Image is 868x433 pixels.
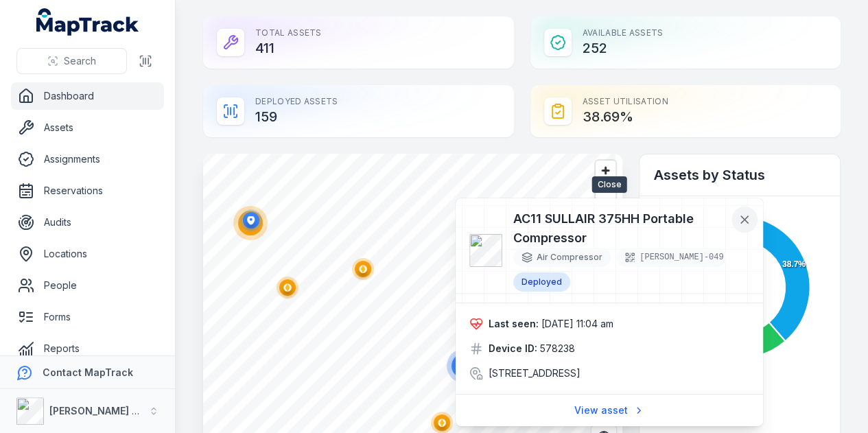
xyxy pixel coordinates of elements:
button: Zoom in [596,161,615,180]
a: Reservations [11,177,164,204]
a: View asset [565,397,653,423]
a: Reports [11,335,164,362]
strong: Device ID: [489,342,537,355]
strong: [PERSON_NAME] Group [49,405,162,417]
span: Search [64,54,96,68]
a: Locations [11,240,164,268]
div: [PERSON_NAME]-049 [616,248,726,267]
a: MapTrack [36,8,139,36]
a: Assignments [11,145,164,173]
time: 25/08/2025, 11:04:11 am [541,318,613,329]
span: [STREET_ADDRESS] [489,366,580,380]
a: Dashboard [11,82,164,110]
button: Search [16,48,127,74]
span: Air Compressor [537,252,602,263]
div: Deployed [513,272,570,292]
a: Assets [11,114,164,141]
strong: Contact MapTrack [43,366,133,378]
a: Audits [11,209,164,236]
h2: Assets by Status [653,165,826,185]
a: Forms [11,303,164,331]
span: 578238 [540,342,575,355]
span: Close [592,176,627,193]
span: [DATE] 11:04 am [541,318,613,329]
h3: AC11 SULLAIR 375HH Portable Compressor [513,209,727,248]
strong: Last seen: [489,317,539,331]
a: People [11,272,164,299]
